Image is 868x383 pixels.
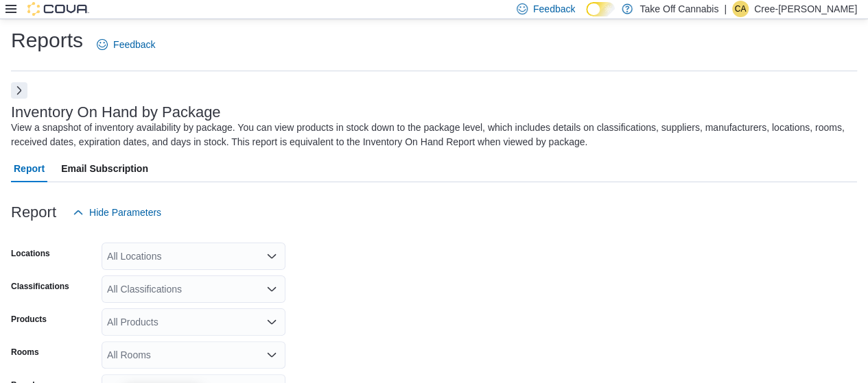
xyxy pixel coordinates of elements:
[61,155,148,182] span: Email Subscription
[266,284,277,295] button: Open list of options
[11,248,50,259] label: Locations
[724,1,727,17] p: |
[735,1,747,17] span: CA
[640,1,718,17] p: Take Off Cannabis
[89,206,161,219] span: Hide Parameters
[27,2,89,16] img: Cova
[11,281,69,292] label: Classifications
[11,104,221,121] h3: Inventory On Hand by Package
[67,199,167,226] button: Hide Parameters
[266,349,277,360] button: Open list of options
[91,31,161,58] a: Feedback
[14,155,45,182] span: Report
[266,251,277,262] button: Open list of options
[586,16,587,17] span: Dark Mode
[11,204,56,221] h3: Report
[11,27,83,54] h1: Reports
[732,1,749,17] div: Cree-Ann Perrin
[11,347,39,358] label: Rooms
[11,121,850,149] div: View a snapshot of inventory availability by package. You can view products in stock down to the ...
[754,1,857,17] p: Cree-[PERSON_NAME]
[113,38,155,51] span: Feedback
[266,317,277,328] button: Open list of options
[11,82,27,99] button: Next
[586,2,615,16] input: Dark Mode
[533,2,575,16] span: Feedback
[11,314,47,325] label: Products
